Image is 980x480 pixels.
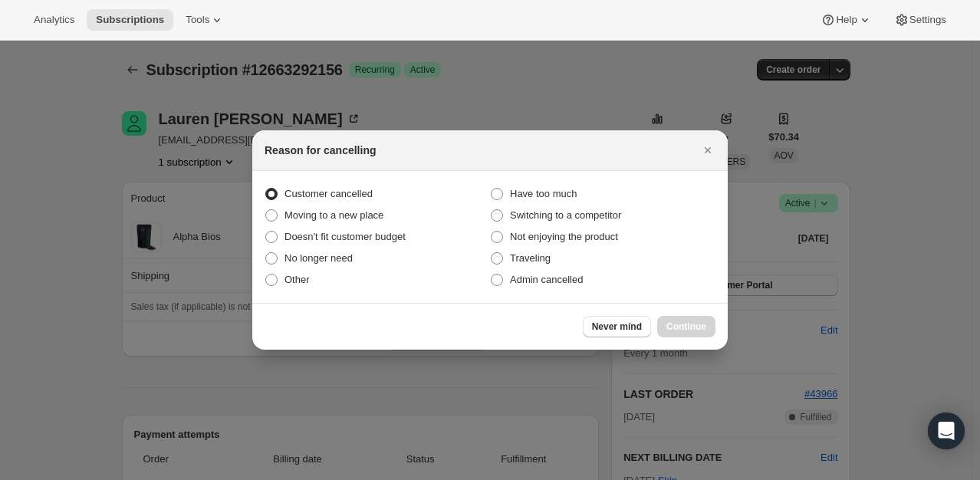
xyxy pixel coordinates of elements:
button: Analytics [25,9,84,31]
span: Tools [186,14,209,26]
span: Not enjoying the product [510,231,618,242]
span: Switching to a competitor [510,209,621,221]
h2: Reason for cancelling [265,143,376,158]
button: Settings [885,9,955,31]
span: Have too much [510,188,577,199]
div: Open Intercom Messenger [928,413,965,449]
span: Never mind [592,321,642,333]
span: Other [284,274,310,285]
span: Analytics [34,14,74,26]
span: Traveling [510,252,551,264]
span: Doesn't fit customer budget [284,231,406,242]
button: Tools [176,9,234,31]
span: Help [836,14,857,26]
button: Never mind [583,316,651,337]
span: Subscriptions [96,14,164,26]
button: Close [697,140,719,161]
button: Subscriptions [87,9,173,31]
span: Settings [909,14,946,26]
span: Moving to a new place [284,209,383,221]
span: Admin cancelled [510,274,583,285]
span: Customer cancelled [284,188,373,199]
button: Help [811,9,881,31]
span: No longer need [284,252,353,264]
